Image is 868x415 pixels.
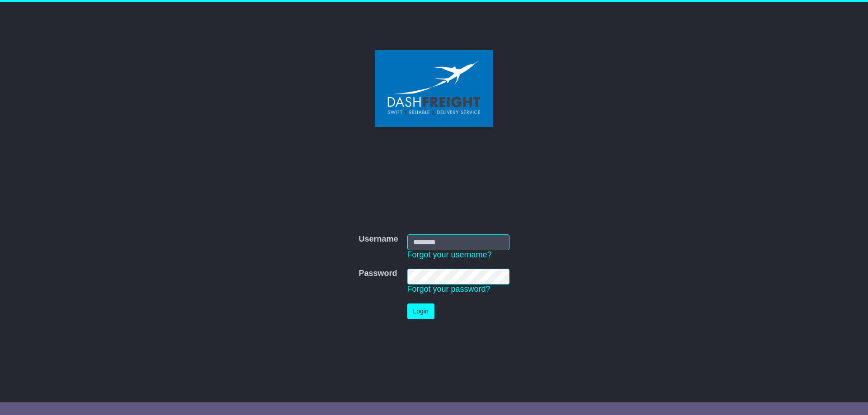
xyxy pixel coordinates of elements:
a: Forgot your username? [407,250,492,259]
label: Username [359,234,398,244]
img: Dash Freight [375,50,493,127]
label: Password [359,269,397,279]
button: Login [407,303,434,319]
a: Forgot your password? [407,284,491,294]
